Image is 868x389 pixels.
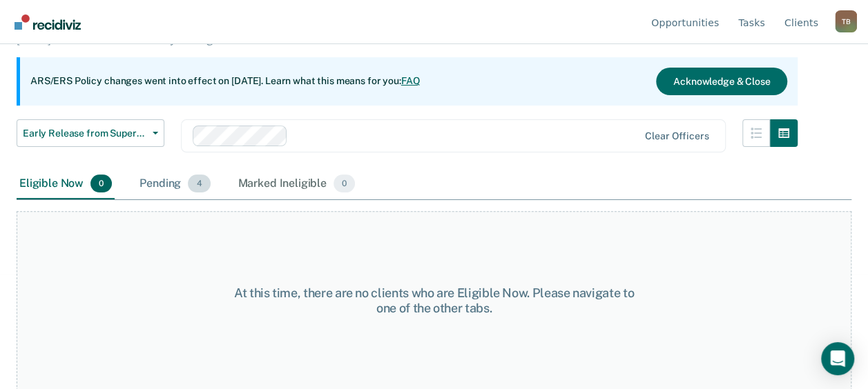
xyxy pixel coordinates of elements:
[645,130,708,142] div: Clear officers
[15,14,81,30] img: Recidiviz
[821,342,854,375] div: Open Intercom Messenger
[656,68,787,95] button: Acknowledge & Close
[17,119,164,147] button: Early Release from Supervision
[401,75,421,86] a: FAQ
[17,20,761,46] p: Supervision clients may be eligible for Early Release from Supervision if they meet certain crite...
[188,174,210,192] span: 4
[334,174,355,192] span: 0
[23,128,147,139] span: Early Release from Supervision
[90,174,112,192] span: 0
[235,169,358,199] div: Marked Ineligible0
[835,10,857,32] div: T B
[226,286,643,315] div: At this time, there are no clients who are Eligible Now. Please navigate to one of the other tabs.
[137,169,213,199] div: Pending4
[17,169,115,199] div: Eligible Now0
[30,74,420,88] p: ARS/ERS Policy changes went into effect on [DATE]. Learn what this means for you:
[835,10,857,32] button: Profile dropdown button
